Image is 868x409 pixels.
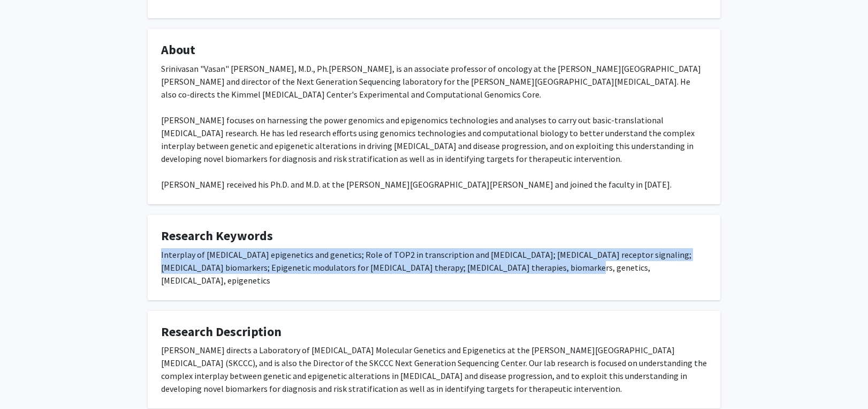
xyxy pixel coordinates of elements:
[8,361,45,401] iframe: Chat
[161,344,707,395] div: [PERSON_NAME] directs a Laboratory of [MEDICAL_DATA] Molecular Genetics and Epigenetics at the [P...
[161,324,707,340] h4: Research Description
[161,42,707,58] h4: About
[161,228,707,244] h4: Research Keywords
[161,62,707,191] div: Srinivasan "Vasan" [PERSON_NAME], M.D., Ph.[PERSON_NAME], is an associate professor of oncology a...
[161,248,707,287] div: Interplay of [MEDICAL_DATA] epigenetics and genetics; Role of TOP2 in transcription and [MEDICAL_...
